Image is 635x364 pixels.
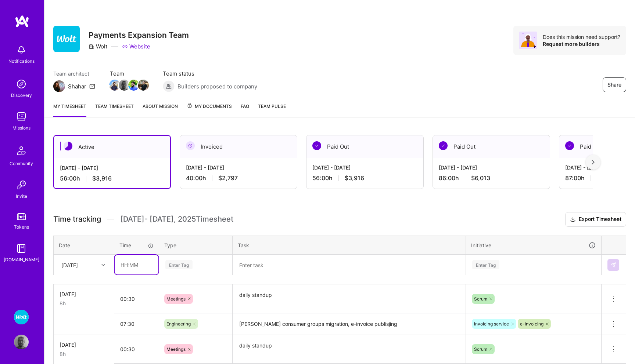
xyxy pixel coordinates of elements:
img: Submit [610,262,616,268]
img: Builders proposed to company [163,80,175,92]
div: 8h [60,299,108,307]
img: Paid Out [312,141,321,150]
img: right [592,160,595,165]
span: Engineering [166,321,191,327]
span: Meetings [166,296,186,302]
a: Team Member Avatar [139,79,148,91]
div: Tokens [14,223,29,231]
img: Active [64,142,72,150]
button: Export Timesheet [565,212,626,227]
div: [DOMAIN_NAME] [4,256,39,263]
span: Team Pulse [258,103,286,109]
span: Team architect [53,70,95,77]
img: Team Member Avatar [119,80,130,91]
button: Share [603,77,626,92]
input: HH:MM [114,339,159,359]
a: Wolt - Fintech: Payments Expansion Team [12,310,31,324]
div: Notifications [8,57,35,65]
img: guide book [14,241,29,256]
input: HH:MM [114,314,159,334]
div: Enter Tag [165,259,193,270]
i: icon Mail [89,83,95,89]
input: HH:MM [114,289,159,309]
div: Wolt [89,43,107,50]
a: My Documents [187,102,232,117]
a: Team Member Avatar [129,79,139,91]
a: Team Pulse [258,102,286,117]
div: Paid Out [306,135,423,158]
div: [DATE] - [DATE] [312,164,417,171]
a: Team timesheet [95,102,134,117]
div: [DATE] [60,290,108,298]
div: Missions [12,124,31,132]
a: Website [122,43,150,50]
textarea: daily standup [233,336,465,363]
img: Paid Out [565,141,574,150]
div: [DATE] - [DATE] [60,164,164,172]
div: Enter Tag [472,259,499,270]
img: bell [14,43,29,57]
img: Team Architect [53,80,65,92]
div: 40:00 h [186,174,291,182]
div: Discovery [11,91,32,99]
i: icon CompanyGray [89,44,94,50]
img: Invite [14,178,29,192]
i: icon Download [570,216,576,223]
th: Date [54,236,114,255]
img: Team Member Avatar [128,80,139,91]
span: $2,797 [218,174,238,182]
div: Initiative [471,241,596,250]
span: Scrum [474,346,487,352]
span: e-invoicing [520,321,543,327]
h3: Payments Expansion Team [89,30,189,40]
div: [DATE] - [DATE] [186,164,291,171]
span: $6,013 [471,174,490,182]
img: teamwork [14,109,29,124]
div: [DATE] [60,341,108,349]
div: Does this mission need support? [543,33,620,40]
span: Meetings [166,346,186,352]
span: [DATE] - [DATE] , 2025 Timesheet [120,215,233,224]
span: Team [110,70,148,77]
div: 56:00 h [312,174,417,182]
div: Active [54,136,170,158]
th: Type [159,236,233,255]
th: Task [233,236,466,255]
img: tokens [17,213,26,220]
img: Invoiced [186,141,195,150]
textarea: daily standup [233,285,465,313]
img: Company Logo [53,26,80,52]
img: Paid Out [439,141,448,150]
img: logo [15,15,29,28]
span: $3,916 [92,175,112,182]
img: Community [12,142,30,160]
span: Builders proposed to company [177,83,257,90]
a: Team Member Avatar [119,79,129,91]
span: Share [607,81,621,88]
i: icon Chevron [101,263,105,267]
img: Team Member Avatar [109,80,120,91]
img: Avatar [519,32,537,49]
div: Time [119,241,154,249]
img: Wolt - Fintech: Payments Expansion Team [14,310,29,324]
img: Team Member Avatar [138,80,149,91]
div: 8h [60,350,108,358]
div: Invite [16,192,27,200]
a: My timesheet [53,102,86,117]
input: HH:MM [115,255,158,274]
div: Community [10,160,33,167]
div: 86:00 h [439,174,544,182]
div: Shahar [68,83,86,90]
div: 56:00 h [60,175,164,182]
img: User Avatar [14,335,29,349]
div: Invoiced [180,135,297,158]
img: discovery [14,77,29,91]
div: [DATE] - [DATE] [439,164,544,171]
a: About Mission [143,102,178,117]
span: $3,916 [345,174,364,182]
a: Team Member Avatar [110,79,119,91]
span: Scrum [474,296,487,302]
span: Time tracking [53,215,101,224]
div: Request more builders [543,40,620,47]
a: User Avatar [12,335,31,349]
